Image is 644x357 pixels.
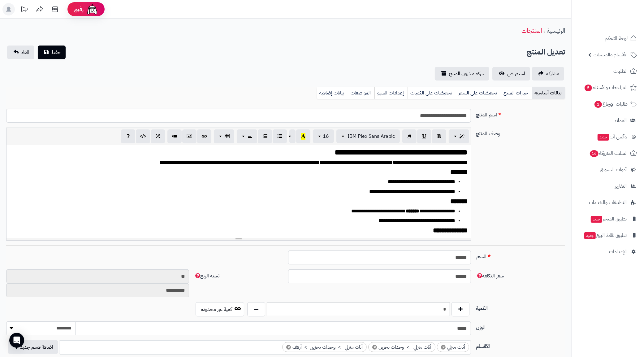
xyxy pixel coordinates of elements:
[585,85,592,91] span: 5
[575,162,640,177] a: أدوات التسويق
[286,345,291,350] span: ×
[372,345,377,350] span: ×
[594,50,628,59] span: الأقسام والمنتجات
[575,64,640,79] a: الطلبات
[437,342,469,352] li: أثاث منزلي
[473,128,568,137] label: وصف المنتج
[547,26,565,35] a: الرئيسية
[532,87,565,99] a: بيانات أساسية
[194,272,219,280] span: نسبة الربح
[575,129,640,144] a: وآتس آبجديد
[594,100,628,108] span: طلبات الإرجاع
[323,133,329,140] span: 16
[575,179,640,194] a: التقارير
[9,333,24,348] div: Open Intercom Messenger
[575,113,640,128] a: العملاء
[584,231,627,240] span: تطبيق نقاط البيع
[456,87,501,99] a: تخفيضات على السعر
[435,67,489,81] a: حركة مخزون المنتج
[449,70,484,77] span: حركة مخزون المنتج
[594,101,602,108] span: 1
[51,49,61,56] span: حفظ
[591,216,602,223] span: جديد
[615,116,627,125] span: العملاء
[575,244,640,259] a: الإعدادات
[589,149,628,158] span: السلات المتروكة
[476,272,504,280] span: سعر التكلفة
[348,133,395,140] span: IBM Plex Sans Arabic
[441,345,446,350] span: ×
[348,87,374,99] a: المواصفات
[575,228,640,243] a: تطبيق نقاط البيعجديد
[590,150,599,157] span: 16
[605,34,628,43] span: لوحة التحكم
[575,211,640,226] a: تطبيق المتجرجديد
[7,46,34,59] a: الغاء
[473,340,568,350] label: الأقسام
[546,70,559,77] span: مشاركه
[473,321,568,331] label: الوزن
[21,49,29,56] span: الغاء
[317,87,348,99] a: بيانات إضافية
[609,247,627,256] span: الإعدادات
[575,80,640,95] a: المراجعات والأسئلة5
[590,215,627,223] span: تطبيق المتجر
[521,26,542,35] a: المنتجات
[575,146,640,161] a: السلات المتروكة16
[597,133,627,141] span: وآتس آب
[598,134,609,141] span: جديد
[473,250,568,260] label: السعر
[408,87,456,99] a: تخفيضات على الكميات
[532,67,564,81] a: مشاركه
[575,31,640,46] a: لوحة التحكم
[584,83,628,92] span: المراجعات والأسئلة
[613,67,628,76] span: الطلبات
[507,70,525,77] span: استعراض
[368,342,435,352] li: أثاث منزلي > وحدات تخزين
[86,3,98,15] img: ai-face.png
[492,67,530,81] a: استعراض
[16,3,32,17] a: تحديثات المنصة
[473,109,568,119] label: اسم المنتج
[313,129,334,143] button: 16
[336,129,400,143] button: IBM Plex Sans Arabic
[74,6,84,13] span: رفيق
[8,340,58,354] button: اضافة قسم جديد
[600,165,627,174] span: أدوات التسويق
[575,97,640,111] a: طلبات الإرجاع1
[575,195,640,210] a: التطبيقات والخدمات
[473,302,568,312] label: الكمية
[589,198,627,207] span: التطبيقات والخدمات
[584,232,596,239] span: جديد
[501,87,532,99] a: خيارات المنتج
[615,182,627,190] span: التقارير
[374,87,408,99] a: إعدادات السيو
[38,46,66,59] button: حفظ
[282,342,367,352] li: أثاث منزلي > وحدات تخزين > أرفف
[527,46,565,59] h2: تعديل المنتج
